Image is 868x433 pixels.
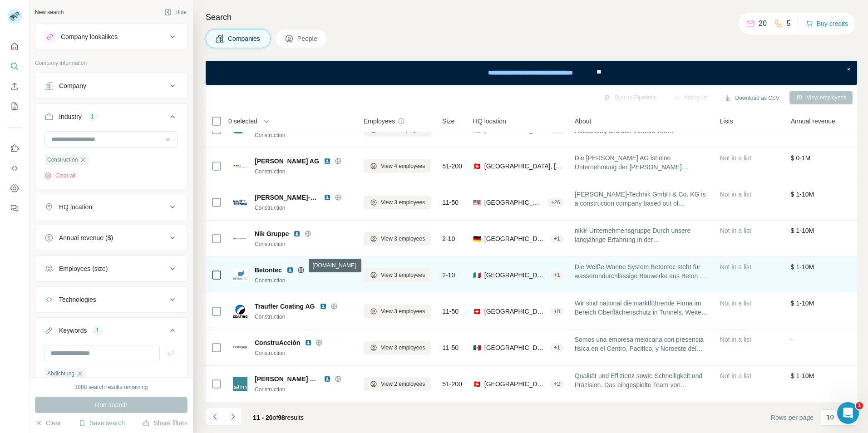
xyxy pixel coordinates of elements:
img: LinkedIn logo [324,194,331,201]
span: 2-10 [442,234,455,243]
span: 51-200 [442,379,462,389]
span: Lists [720,117,733,126]
div: + 1 [550,344,564,352]
span: 11-50 [442,343,459,352]
button: Industry1 [35,106,187,131]
span: View 4 employees [381,162,425,170]
button: Enrich CSV [7,78,22,94]
span: $ 1-10M [791,227,814,234]
span: Trauffer Coating AG [255,302,315,311]
span: 51-200 [442,162,462,171]
span: Employees [364,117,395,126]
span: 98 [278,414,285,421]
div: + 8 [550,307,564,315]
iframe: Banner [206,61,857,85]
span: Wir sind national die marktführende Firma im Bereich Oberflächenschutz in Tunnels. Weiter sind wi... [575,299,709,317]
span: results [253,414,304,421]
p: 10 [827,413,834,422]
span: 0 selected [228,117,257,126]
span: 🇮🇹 [473,271,481,280]
button: Share filters [143,418,187,428]
span: View 3 employees [381,198,425,207]
span: About [575,117,592,126]
span: - [791,336,793,343]
span: View 3 employees [381,344,425,352]
div: Construction [255,167,353,176]
span: 🇨🇭 [473,307,481,316]
button: Annual revenue ($) [35,227,187,249]
div: + 2 [550,380,564,388]
button: View 3 employees [364,196,431,209]
button: Technologies [35,289,187,310]
span: Not in a list [720,263,751,271]
button: Employees (size) [35,258,187,280]
div: Employees (size) [59,264,108,273]
div: Technologies [59,295,96,304]
img: LinkedIn logo [324,375,331,383]
span: of [273,414,278,421]
span: Annual revenue [791,117,835,126]
div: 1 [92,326,103,335]
button: Company lookalikes [35,26,187,48]
span: HQ location [473,117,506,126]
span: [GEOGRAPHIC_DATA], [GEOGRAPHIC_DATA], [GEOGRAPHIC_DATA] – [GEOGRAPHIC_DATA] [484,271,547,280]
span: 🇨🇭 [473,379,481,389]
img: Logo of Trauffer Coating AG [233,304,247,319]
iframe: Intercom live chat [837,402,859,424]
span: [GEOGRAPHIC_DATA], [GEOGRAPHIC_DATA] [484,343,547,352]
button: Hide [158,5,193,19]
span: Not in a list [720,191,751,198]
span: [GEOGRAPHIC_DATA], [GEOGRAPHIC_DATA]|[GEOGRAPHIC_DATA]|[GEOGRAPHIC_DATA] [484,234,547,243]
span: Not in a list [720,227,751,234]
span: Not in a list [720,154,751,162]
button: Use Surfe on LinkedIn [7,140,22,157]
img: LinkedIn logo [286,266,294,274]
span: [GEOGRAPHIC_DATA], [GEOGRAPHIC_DATA] [484,307,547,316]
span: View 2 employees [381,380,425,388]
button: View 3 employees [364,268,431,282]
p: 20 [759,18,767,29]
button: Search [7,58,22,74]
div: Construction [255,385,353,394]
span: $ 1-10M [791,191,814,198]
img: Logo of Hauff-Technik KG [233,195,247,210]
button: HQ location [35,196,187,218]
span: 1 [856,402,863,409]
span: 11-50 [442,198,459,207]
button: Navigate to previous page [206,408,224,426]
div: Company lookalikes [61,32,118,41]
div: New search [35,8,64,16]
div: Construction [255,349,353,357]
span: [PERSON_NAME] STM Montagen [255,374,319,384]
span: Qualität und Effizienz sowie Schnelligkeit und Präzision. Das eingespielte Team von qualifizierte... [575,371,709,389]
button: Feedback [7,200,22,216]
div: Construction [255,204,353,212]
button: Buy credits [806,17,848,30]
button: View 4 employees [364,159,431,173]
div: Annual revenue ($) [59,233,113,242]
div: Keywords [59,326,87,335]
div: Construction [255,240,353,248]
img: Logo of Stalder STM Montagen [233,377,247,391]
span: Not in a list [720,300,751,307]
div: + 26 [547,198,563,207]
button: Dashboard [7,180,22,197]
span: [GEOGRAPHIC_DATA], [GEOGRAPHIC_DATA] [484,379,547,389]
h4: Search [206,11,857,24]
button: Save search [79,418,125,428]
span: 🇺🇸 [473,198,481,207]
button: Company [35,75,187,97]
span: Die Weiße Wanne System Betontec steht für wasserundurchlässige Bauwerke aus Beton mit individuell... [575,262,709,280]
span: Construction [47,156,78,164]
button: View 3 employees [364,232,431,246]
button: View 3 employees [364,305,431,318]
span: 2-10 [442,271,455,280]
button: Keywords1 [35,320,187,345]
div: Industry [59,112,82,121]
span: [GEOGRAPHIC_DATA], [GEOGRAPHIC_DATA] [484,162,564,171]
span: nik® Unternehmensgruppe Durch unsere langjährige Erfahrung in der Bauwerksabdichtungen setzen wir... [575,226,709,244]
button: View 2 employees [364,377,431,391]
span: $ 1-10M [791,372,814,379]
button: View 3 employees [364,341,431,354]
